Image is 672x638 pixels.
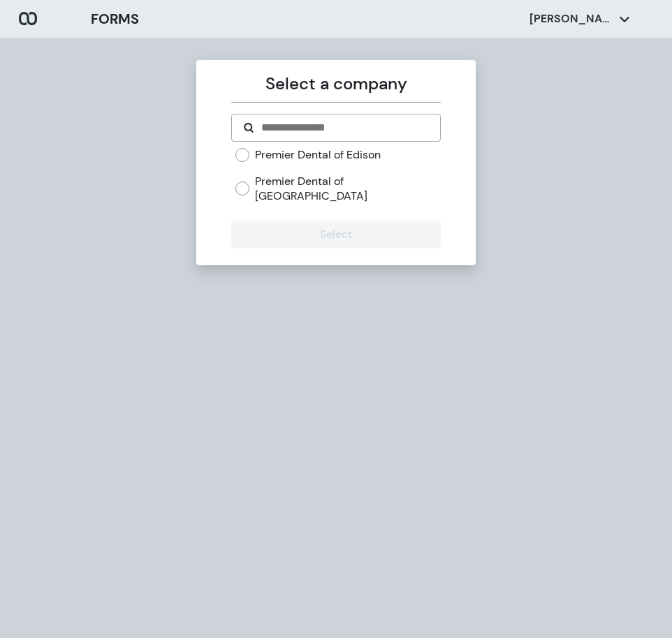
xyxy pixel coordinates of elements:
label: Premier Dental of Edison [255,147,381,163]
h3: FORMS [91,8,139,29]
p: Select a company [231,71,440,96]
input: Search [260,119,428,136]
label: Premier Dental of [GEOGRAPHIC_DATA] [255,174,440,204]
button: Select [231,221,440,248]
p: [PERSON_NAME] [529,11,613,27]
